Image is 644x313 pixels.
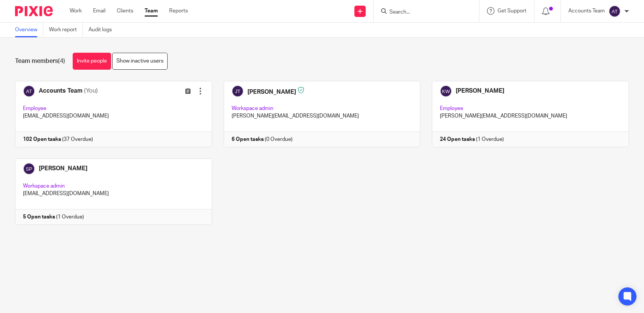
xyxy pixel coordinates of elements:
[15,23,43,37] a: Overview
[15,57,65,65] h1: Team members
[73,53,111,70] a: Invite people
[609,5,621,17] img: svg%3E
[112,53,168,70] a: Show inactive users
[568,7,605,15] p: Accounts Team
[145,7,158,15] a: Team
[497,8,526,14] span: Get Support
[49,23,83,37] a: Work report
[169,7,188,15] a: Reports
[89,23,118,37] a: Audit logs
[389,9,456,16] input: Search
[70,7,82,15] a: Work
[15,6,53,16] img: Pixie
[58,58,65,64] span: (4)
[93,7,105,15] a: Email
[117,7,133,15] a: Clients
